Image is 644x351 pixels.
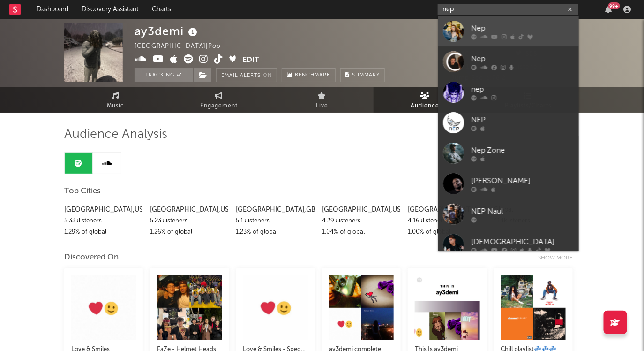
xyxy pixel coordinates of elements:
a: nep [438,77,579,107]
div: NEP Naul [471,206,574,217]
div: 5.23k listeners [150,215,229,227]
button: Email AlertsOn [216,68,277,82]
button: 99+ [606,6,612,13]
div: nep [471,84,574,95]
span: Audience Analysis [64,129,167,140]
span: Live [316,100,328,112]
div: [GEOGRAPHIC_DATA] , US [408,204,487,215]
a: [PERSON_NAME] [438,168,579,199]
span: Audience [411,100,440,112]
div: Show more [538,252,580,264]
div: [PERSON_NAME] [471,175,574,186]
div: [GEOGRAPHIC_DATA] , US [150,204,229,215]
input: Search for artists [438,4,578,15]
a: Engagement [167,87,270,113]
div: 99 + [608,2,620,9]
a: Music [64,87,167,113]
a: Nep [438,46,579,77]
button: Summary [340,68,385,82]
a: [DEMOGRAPHIC_DATA] [438,229,579,260]
em: On [263,73,272,78]
div: ay3demi [135,23,200,39]
span: Top Cities [64,186,101,197]
a: Audience [374,87,477,113]
div: [GEOGRAPHIC_DATA] , US [64,204,143,215]
button: Tracking [135,68,193,82]
div: [GEOGRAPHIC_DATA] | Pop [135,41,232,52]
span: Music [107,100,125,112]
a: NEP Naul [438,199,579,229]
div: 4.16k listeners [408,215,487,227]
div: 4.29k listeners [322,215,401,227]
div: 1.04 % of global [322,227,401,238]
div: Nep [471,23,574,34]
div: 5.1k listeners [236,215,315,227]
a: Live [270,87,374,113]
a: Nep [438,16,579,46]
div: [GEOGRAPHIC_DATA] , US [322,204,401,215]
div: 1.29 % of global [64,227,143,238]
span: Benchmark [295,70,330,81]
a: NEP [438,107,579,138]
div: NEP [471,114,574,125]
div: Nep Zone [471,145,574,156]
div: [DEMOGRAPHIC_DATA] [471,236,574,247]
div: [GEOGRAPHIC_DATA] , GB [236,204,315,215]
div: Discovered On [64,252,119,263]
div: 1.23 % of global [236,227,315,238]
div: Nep [471,53,574,64]
div: 1.00 % of global [408,227,487,238]
a: Benchmark [282,68,336,82]
span: Engagement [200,100,238,112]
div: 1.26 % of global [150,227,229,238]
div: 5.33k listeners [64,215,143,227]
span: Summary [352,73,380,78]
button: Edit [242,54,259,66]
a: Nep Zone [438,138,579,168]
